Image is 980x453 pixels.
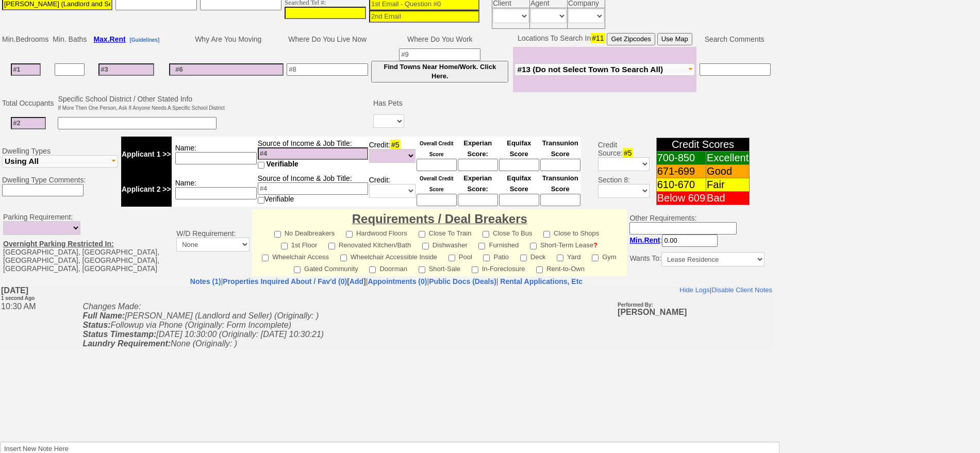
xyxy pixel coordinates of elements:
a: Public Docs (Deals) [429,277,496,286]
input: Ask Customer: Do You Know Your Equifax Credit Score [499,159,539,171]
label: Wheelchair Accessible Inside [340,250,437,262]
input: Renovated Kitchen/Bath [328,243,335,249]
td: Parking Requirement: [GEOGRAPHIC_DATA], [GEOGRAPHIC_DATA], [GEOGRAPHIC_DATA], [GEOGRAPHIC_DATA], ... [1,209,174,276]
td: Applicant 1 >> [121,137,172,172]
input: Close To Train [419,231,425,238]
input: Deck [520,255,527,261]
a: Properties Inquired About / Fav'd (0) [223,277,347,286]
font: Transunion Score [542,139,578,158]
input: #3 [98,63,154,76]
label: Close To Bus [483,226,532,238]
input: Close To Bus [483,231,489,238]
input: 1st Floor [281,243,288,249]
span: #13 (Do not Select Town To Search All) [517,65,663,74]
button: Use Map [657,33,692,45]
td: Other Requirements: [627,209,767,276]
input: Ask Customer: Do You Know Your Experian Credit Score [458,194,498,206]
input: #9 [399,48,480,61]
input: Ask Customer: Do You Know Your Overall Credit Score [417,159,457,171]
span: #5 [390,140,401,150]
label: Gym [592,250,616,262]
b: [Guidelines] [129,37,159,43]
b: Performed By: [617,16,653,22]
input: Patio [483,255,490,261]
label: Doorman [369,262,407,274]
span: Bedrooms [15,35,48,43]
font: Overall Credit Score [420,176,454,192]
input: Pool [449,255,455,261]
font: Equifax Score [507,174,531,193]
input: #2 [11,117,46,129]
span: Verifiable [267,160,298,168]
label: Rent-to-Own [536,262,585,274]
input: Gated Community [294,266,301,273]
button: Get Zipcodes [607,33,655,45]
span: Rent [110,35,126,43]
label: Yard [557,250,581,262]
input: Doorman [369,266,376,273]
input: Short-Term Lease? [530,243,537,249]
td: Credit: [369,172,416,207]
b: [DATE] [1,1,34,16]
label: 1st Floor [281,238,318,250]
input: No Dealbreakers [274,231,281,238]
label: Renovated Kitchen/Bath [328,238,411,250]
td: Credit: [369,137,416,172]
a: Add [350,277,363,286]
font: Requirements / Deal Breakers [352,212,527,226]
input: Ask Customer: Do You Know Your Transunion Credit Score [540,159,580,171]
a: Appointments (0) [368,277,427,286]
input: Rent-to-Own [536,266,543,273]
input: #6 [169,63,284,76]
td: Applicant 2 >> [121,172,172,207]
input: Close to Shops [543,231,550,238]
td: Source of Income & Job Title: Verifiable [257,172,369,207]
nobr: Wants To: [629,254,764,262]
input: Ask Customer: Do You Know Your Experian Credit Score [458,159,498,171]
font: Equifax Score [507,139,531,158]
input: Hardwood Floors [346,231,353,238]
input: #4 [258,147,368,160]
td: Min. Baths [51,31,88,47]
td: Fair [706,178,750,192]
label: Close to Shops [543,226,599,238]
td: Name: [172,172,257,207]
input: #1 [11,63,41,76]
td: Why Are You Moving [168,31,285,47]
td: 700-850 [656,152,706,165]
td: Search Comments [696,31,772,47]
font: Overall Credit Score [420,141,454,157]
label: Wheelchair Access [262,250,329,262]
td: 610-670 [656,178,706,192]
label: Dishwasher [422,238,468,250]
a: Notes (1) [190,277,221,286]
label: In-Foreclosure [472,262,525,274]
b: ? [593,241,597,249]
label: No Dealbreakers [274,226,335,238]
input: #4 [258,182,368,195]
a: [Guidelines] [129,35,159,43]
b: [ ] [223,277,366,286]
span: Rent [644,236,660,244]
span: #5 [623,148,633,158]
a: Disable Client Notes [711,1,772,8]
center: | | | | [1,277,772,286]
b: Laundry Requirement: [82,54,170,62]
td: W/D Requirement: [174,209,252,276]
td: Where Do You Work [370,31,510,47]
td: Total Occupants [1,93,56,113]
input: #8 [287,63,368,76]
span: #11 [591,33,605,43]
input: Dishwasher [422,243,429,249]
input: Yard [557,255,563,261]
td: Bad [706,192,750,205]
td: Has Pets [372,93,406,113]
nobr: Locations To Search In [518,34,692,42]
td: 671-699 [656,165,706,178]
input: Wheelchair Access [262,255,269,261]
u: Overnight Parking Restricted In: [3,240,114,248]
label: Pool [449,250,472,262]
label: Furnished [478,238,519,250]
a: Hide Logs [679,1,709,8]
td: Credit Scores [656,138,750,152]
